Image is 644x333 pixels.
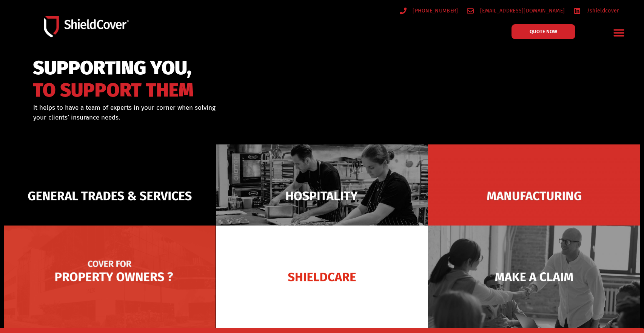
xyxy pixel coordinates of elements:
[530,29,557,34] span: QUOTE NOW
[33,103,361,122] div: It helps to have a team of experts in your corner when solving
[44,16,129,37] img: Shield-Cover-Underwriting-Australia-logo-full
[467,6,565,15] a: [EMAIL_ADDRESS][DOMAIN_NAME]
[33,60,194,76] span: SUPPORTING YOU,
[574,6,619,15] a: /shieldcover
[478,6,565,15] span: [EMAIL_ADDRESS][DOMAIN_NAME]
[411,6,458,15] span: [PHONE_NUMBER]
[585,6,619,15] span: /shieldcover
[512,24,575,39] a: QUOTE NOW
[400,6,458,15] a: [PHONE_NUMBER]
[610,24,628,41] div: Menu Toggle
[33,113,361,123] p: your clients’ insurance needs.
